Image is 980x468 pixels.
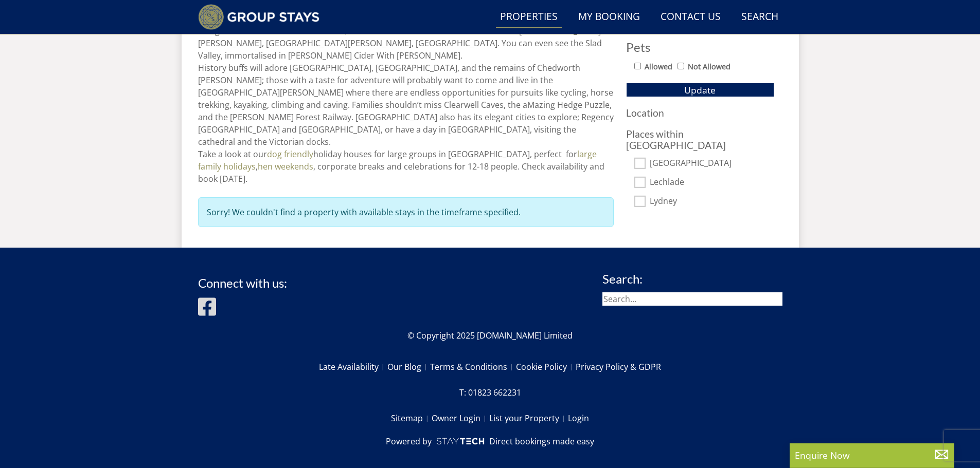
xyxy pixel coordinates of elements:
[650,196,774,208] label: Lydney
[198,296,216,317] img: Facebook
[602,272,782,286] h3: Search:
[489,409,568,427] a: List your Property
[795,448,949,462] p: Enquire Now
[267,148,313,160] a: dog friendly
[496,6,562,29] a: Properties
[198,148,597,172] a: large family holidays
[516,358,576,376] a: Cookie Policy
[626,83,774,97] button: Update
[387,358,430,376] a: Our Blog
[391,409,432,427] a: Sitemap
[198,329,782,342] p: © Copyright 2025 [DOMAIN_NAME] Limited
[688,61,730,72] label: Not Allowed
[198,197,614,227] div: Sorry! We couldn't find a property with available stays in the timeframe specified.
[626,107,774,118] h3: Location
[568,409,589,427] a: Login
[198,4,320,30] img: Group Stays
[737,6,782,29] a: Search
[576,358,661,376] a: Privacy Policy & GDPR
[650,177,774,189] label: Lechlade
[459,384,521,401] a: T: 01823 662231
[198,276,287,290] h3: Connect with us:
[650,158,774,170] label: [GEOGRAPHIC_DATA]
[602,292,782,306] input: Search...
[386,435,594,447] a: Powered byDirect bookings made easy
[436,435,485,447] img: scrumpy.png
[430,358,516,376] a: Terms & Conditions
[258,161,313,172] a: hen weekends
[626,128,774,150] h3: Places within [GEOGRAPHIC_DATA]
[626,41,774,54] h3: Pets
[574,6,644,29] a: My Booking
[645,61,672,72] label: Allowed
[656,6,725,29] a: Contact Us
[432,409,489,427] a: Owner Login
[684,84,716,96] span: Update
[319,358,387,376] a: Late Availability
